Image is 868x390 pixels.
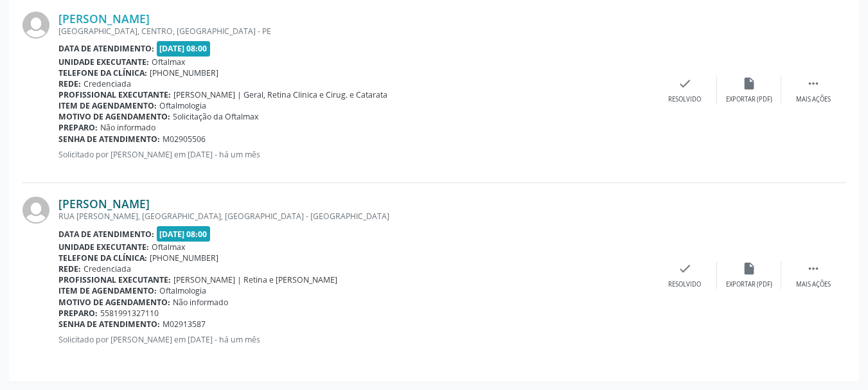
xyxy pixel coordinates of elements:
span: M02905506 [163,134,206,145]
b: Preparo: [58,122,98,133]
div: Resolvido [668,95,701,104]
i: check [678,261,692,276]
div: Exportar (PDF) [726,280,772,289]
img: img [22,12,49,39]
span: Solicitação da Oftalmax [173,111,258,122]
span: [PHONE_NUMBER] [150,67,218,78]
i:  [806,76,820,91]
b: Rede: [58,78,81,89]
i: insert_drive_file [742,76,756,91]
span: M02913587 [163,319,206,330]
b: Unidade executante: [58,242,149,253]
i: insert_drive_file [742,261,756,276]
p: Solicitado por [PERSON_NAME] em [DATE] - há um mês [58,334,653,345]
b: Item de agendamento: [58,285,157,296]
b: Senha de atendimento: [58,134,160,145]
div: Resolvido [668,280,701,289]
div: Mais ações [796,280,831,289]
span: [PHONE_NUMBER] [150,253,218,263]
a: [PERSON_NAME] [58,12,150,26]
span: Credenciada [84,263,131,274]
b: Motivo de agendamento: [58,297,170,308]
span: Oftalmologia [159,100,206,111]
div: [GEOGRAPHIC_DATA], CENTRO, [GEOGRAPHIC_DATA] - PE [58,26,653,37]
span: [PERSON_NAME] | Geral, Retina Clinica e Cirug. e Catarata [173,89,387,100]
b: Senha de atendimento: [58,319,160,330]
b: Motivo de agendamento: [58,111,170,122]
b: Unidade executante: [58,57,149,67]
b: Preparo: [58,308,98,319]
span: 5581991327110 [100,308,159,319]
span: [PERSON_NAME] | Retina e [PERSON_NAME] [173,274,337,285]
i: check [678,76,692,91]
span: Oftalmax [152,242,185,253]
i:  [806,261,820,276]
b: Profissional executante: [58,274,171,285]
span: Oftalmax [152,57,185,67]
img: img [22,197,49,224]
b: Profissional executante: [58,89,171,100]
span: Credenciada [84,78,131,89]
a: [PERSON_NAME] [58,197,150,211]
div: Exportar (PDF) [726,95,772,104]
b: Rede: [58,263,81,274]
b: Telefone da clínica: [58,67,147,78]
b: Data de atendimento: [58,43,154,54]
div: RUA [PERSON_NAME], [GEOGRAPHIC_DATA], [GEOGRAPHIC_DATA] - [GEOGRAPHIC_DATA] [58,211,653,222]
div: Mais ações [796,95,831,104]
b: Data de atendimento: [58,229,154,240]
span: Não informado [173,297,228,308]
p: Solicitado por [PERSON_NAME] em [DATE] - há um mês [58,149,653,160]
b: Item de agendamento: [58,100,157,111]
span: [DATE] 08:00 [157,41,211,56]
span: Oftalmologia [159,285,206,296]
b: Telefone da clínica: [58,253,147,263]
span: [DATE] 08:00 [157,226,211,241]
span: Não informado [100,122,155,133]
